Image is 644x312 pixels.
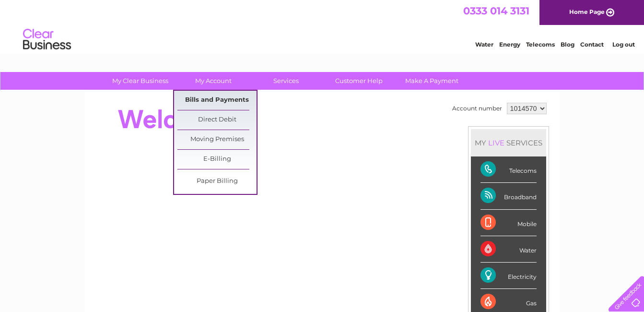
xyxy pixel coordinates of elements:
[96,5,549,47] div: Clear Business is a trading name of Verastar Limited (registered in [GEOGRAPHIC_DATA] No. 3667643...
[480,183,537,209] div: Broadband
[471,129,546,156] div: MY SERVICES
[450,100,504,117] td: Account number
[480,156,537,183] div: Telecoms
[174,72,253,90] a: My Account
[580,41,604,48] a: Contact
[612,41,635,48] a: Log out
[246,72,326,90] a: Services
[499,41,520,48] a: Energy
[23,25,71,54] img: logo.png
[392,72,471,90] a: Make A Payment
[101,72,180,90] a: My Clear Business
[486,138,506,147] div: LIVE
[463,5,529,17] a: 0333 014 3131
[475,41,493,48] a: Water
[177,150,257,169] a: E-Billing
[526,41,555,48] a: Telecoms
[480,263,537,289] div: Electricity
[561,41,574,48] a: Blog
[177,110,257,130] a: Direct Debit
[177,130,257,149] a: Moving Premises
[480,236,537,263] div: Water
[177,91,257,110] a: Bills and Payments
[319,72,398,90] a: Customer Help
[480,210,537,236] div: Mobile
[177,172,257,191] a: Paper Billing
